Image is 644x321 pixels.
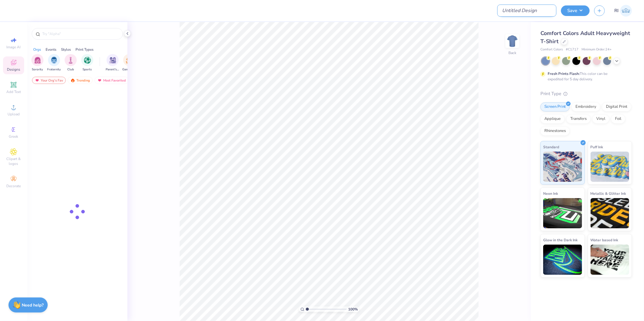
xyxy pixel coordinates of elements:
span: Sorority [32,67,43,72]
img: Fraternity Image [51,57,57,64]
button: filter button [47,54,61,72]
span: Decorate [6,184,21,188]
div: Applique [540,114,565,124]
img: Game Day Image [126,57,133,64]
div: filter for Game Day [122,54,136,72]
img: most_fav.gif [97,78,102,82]
input: Untitled Design [497,5,556,17]
img: Glow in the Dark Ink [543,245,582,275]
span: Add Text [6,89,21,94]
div: filter for Club [65,54,77,72]
div: Print Type [540,90,632,97]
div: Print Types [75,47,94,52]
div: Trending [68,77,93,84]
input: Try "Alpha" [42,31,119,37]
div: This color can be expedited for 5 day delivery. [548,71,622,82]
span: Game Day [122,67,136,72]
button: filter button [65,54,77,72]
div: Embroidery [572,102,600,111]
span: Neon Ink [543,190,558,197]
button: filter button [81,54,93,72]
span: Greek [9,134,18,139]
span: Clipart & logos [3,156,24,166]
strong: Need help? [22,302,44,308]
img: Renz Ian Igcasenza [620,5,632,17]
strong: Fresh Prints Flash: [548,71,580,76]
div: Your Org's Fav [32,77,66,84]
span: Minimum Order: 24 + [582,47,612,52]
div: Screen Print [540,102,570,111]
img: Metallic & Glitter Ink [591,198,630,228]
span: Standard [543,144,559,150]
div: Foil [611,114,625,124]
button: Save [561,5,590,16]
a: RI [614,5,632,17]
button: filter button [31,54,43,72]
span: Puff Ink [591,144,603,150]
div: Back [508,50,516,56]
img: Back [506,35,518,47]
span: Glow in the Dark Ink [543,237,578,243]
span: Metallic & Glitter Ink [591,190,626,197]
div: Orgs [33,47,41,52]
img: Parent's Weekend Image [109,57,116,64]
img: Sports Image [84,57,91,64]
span: RI [614,7,619,14]
div: Digital Print [602,102,631,111]
img: Water based Ink [591,245,630,275]
div: filter for Parent's Weekend [106,54,120,72]
img: trending.gif [70,78,75,82]
img: Puff Ink [591,152,630,182]
div: Styles [61,47,71,52]
span: 100 % [348,307,358,312]
div: Rhinestones [540,127,570,136]
button: filter button [122,54,136,72]
span: Sports [83,67,92,72]
div: Most Favorited [95,77,129,84]
span: Club [67,67,74,72]
div: Transfers [566,114,591,124]
img: Sorority Image [34,57,41,64]
img: Club Image [67,57,74,64]
div: filter for Fraternity [47,54,61,72]
img: Standard [543,152,582,182]
button: filter button [106,54,120,72]
span: Comfort Colors Adult Heavyweight T-Shirt [540,30,630,45]
img: Neon Ink [543,198,582,228]
span: Upload [8,112,20,117]
span: Fraternity [47,67,61,72]
div: filter for Sports [81,54,93,72]
span: Water based Ink [591,237,618,243]
span: Parent's Weekend [106,67,120,72]
div: Vinyl [592,114,609,124]
span: Comfort Colors [540,47,563,52]
div: filter for Sorority [31,54,43,72]
div: Events [46,47,56,52]
span: # C1717 [566,47,578,52]
span: Designs [7,67,20,72]
span: Image AI [7,45,21,50]
img: most_fav.gif [35,78,40,82]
